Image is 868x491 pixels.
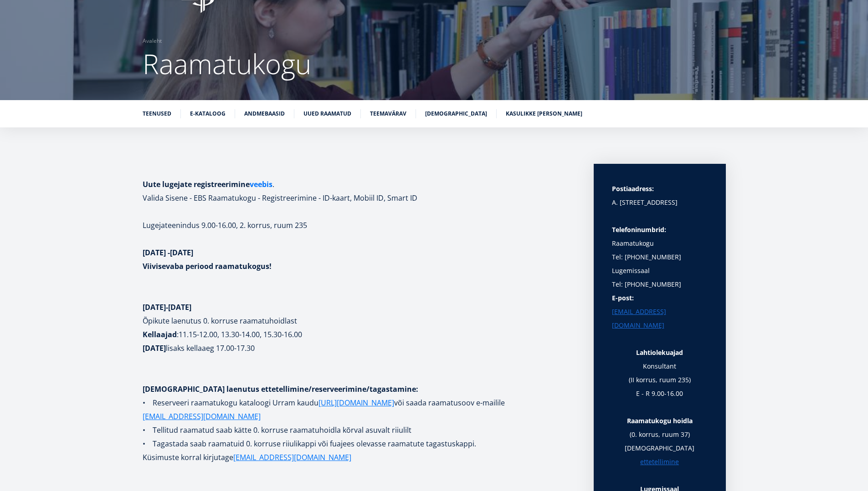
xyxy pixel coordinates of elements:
[303,109,351,118] a: Uued raamatud
[612,359,708,414] p: Konsultant (II korrus, ruum 235) E - R 9.00-16.00
[143,410,261,423] a: [EMAIL_ADDRESS][DOMAIN_NAME]
[612,278,708,291] p: Tel: [PHONE_NUMBER]
[143,437,575,451] p: • Tagastada saab raamatuid 0. korruse riiulikappi või fuajees olevasse raamatute tagastuskappi.
[143,314,575,355] p: :
[143,302,191,312] strong: [DATE]-[DATE]
[143,396,575,423] p: • Reserveeri raamatukogu kataloogi Urram kaudu või saada raamatusoov e-mailile
[143,177,575,205] h1: . Valida Sisene - EBS Raamatukogu - Registreerimine - ID-kaart, Mobiil ID, Smart ID
[143,451,575,464] p: Küsimuste korral kirjutage
[506,109,582,118] a: Kasulikke [PERSON_NAME]
[143,248,193,258] strong: [DATE] -[DATE]
[190,109,226,118] a: E-kataloog
[166,343,255,353] b: lisaks kellaaeg 17.00-17.30
[143,261,272,271] strong: Viivisevaba periood raamatukogus!
[627,416,693,425] strong: Raamatukogu hoidla
[640,455,679,469] a: ettetellimine
[143,109,171,118] a: Teenused
[143,329,177,339] strong: Kellaajad
[143,384,418,394] strong: [DEMOGRAPHIC_DATA] laenutus ettetellimine/reserveerimine/tagastamine:
[612,223,708,250] p: Raamatukogu
[612,250,708,278] p: Tel: [PHONE_NUMBER] Lugemissaal
[612,294,634,302] strong: E-post:
[318,396,394,410] a: [URL][DOMAIN_NAME]
[612,225,666,234] strong: Telefoninumbrid:
[612,414,708,469] p: (0. korrus, ruum 37) [DEMOGRAPHIC_DATA]
[244,109,285,118] a: Andmebaasid
[143,45,311,82] span: Raamatukogu
[143,179,272,189] strong: Uute lugejate registreerimine
[612,305,708,332] a: [EMAIL_ADDRESS][DOMAIN_NAME]
[143,316,297,326] b: Õpikute laenutus 0. korruse raamatuhoidlast
[143,343,166,353] strong: [DATE]
[179,329,302,339] b: 11.15-12.00, 13.30-14.00, 15.30-16.00
[143,423,575,437] p: • Tellitud raamatud saab kätte 0. korruse raamatuhoidla kõrval asuvalt riiulilt
[143,218,575,232] p: Lugejateenindus 9.00-16.00, 2. korrus, ruum 235
[612,184,654,193] strong: Postiaadress:
[143,36,162,46] a: Avaleht
[370,109,406,118] a: Teemavärav
[612,196,708,209] p: A. [STREET_ADDRESS]
[636,348,683,357] strong: Lahtiolekuajad
[250,177,272,191] a: veebis
[233,451,351,464] a: [EMAIL_ADDRESS][DOMAIN_NAME]
[425,109,487,118] a: [DEMOGRAPHIC_DATA]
